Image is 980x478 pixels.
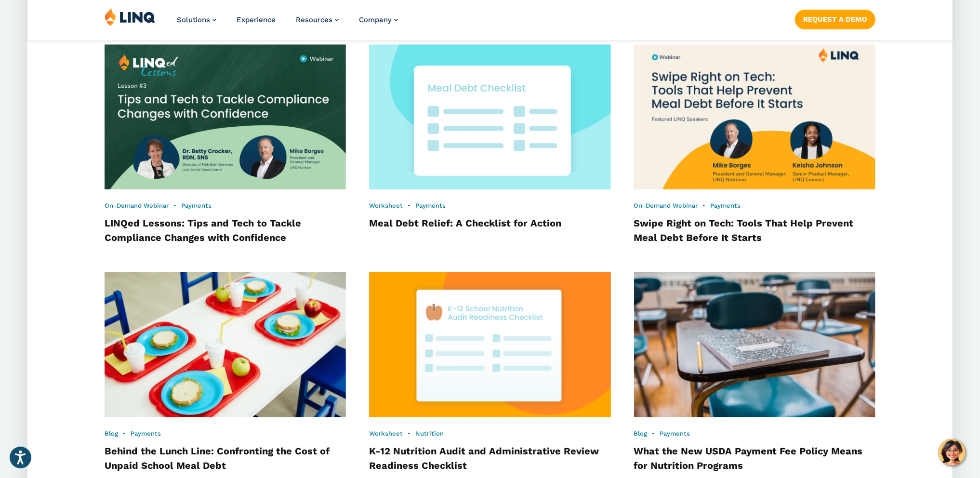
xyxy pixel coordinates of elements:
[939,439,966,466] button: Hello, have a question? Let’s chat.
[296,15,332,24] span: Resources
[369,44,610,189] img: Checklist for Meal Debt Resource
[634,429,875,438] div: •
[795,10,875,29] a: Request a Demo
[634,445,863,471] a: What the New USDA Payment Fee Policy Means for Nutrition Programs
[634,217,854,243] a: Swipe Right on Tech: Tools That Help Prevent Meal Debt Before It Starts
[634,201,875,210] div: •
[634,202,698,209] a: On-Demand Webinar
[359,15,392,24] span: Company
[105,8,156,26] img: LINQ | K‑12 Software
[634,44,875,189] img: Swipe Right on Tech
[105,430,118,437] a: Blog
[105,202,169,209] a: On-Demand Webinar
[711,202,741,209] a: Payments
[105,217,301,243] a: LINQed Lessons: Tips and Tech to Tackle Compliance Changes with Confidence
[237,15,276,24] a: Experience
[415,430,444,437] a: Nutrition
[369,202,403,209] a: Worksheet
[105,44,346,189] img: LINQed Lessons 3 Compliance Webinar Thumbnail
[105,201,346,210] div: •
[177,15,216,24] a: Solutions
[415,202,446,209] a: Payments
[105,445,330,471] a: Behind the Lunch Line: Confronting the Cost of Unpaid School Meal Debt
[131,430,161,437] a: Payments
[177,8,398,40] nav: Primary Navigation
[369,217,561,229] a: Meal Debt Relief: A Checklist for Action
[105,272,346,417] img: 4 lunch trays at a table
[369,429,610,438] div: •
[369,430,403,437] a: Worksheet
[181,202,212,209] a: Payments
[359,15,398,24] a: Company
[296,15,339,24] a: Resources
[634,430,648,437] a: Blog
[369,201,610,210] div: •
[369,445,599,471] a: K-12 Nutrition Audit and Administrative Review Readiness Checklist
[105,429,346,438] div: •
[795,8,875,29] nav: Button Navigation
[357,265,622,425] img: Audit Checklist Thumbnail
[634,272,875,417] img: USDA Blog Thumbnail
[660,430,690,437] a: Payments
[177,15,210,24] span: Solutions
